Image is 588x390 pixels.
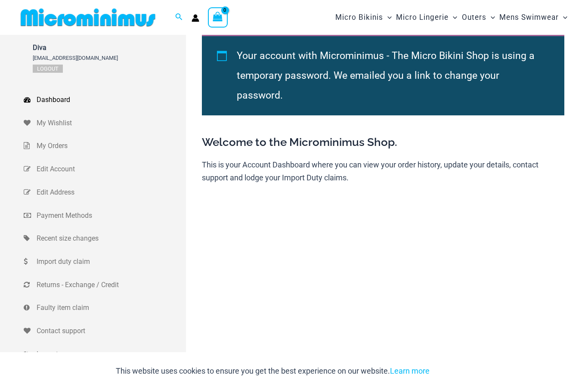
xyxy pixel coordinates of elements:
[33,43,118,52] span: Diva
[449,6,457,28] span: Menu Toggle
[37,186,184,199] span: Edit Address
[497,4,569,31] a: Mens SwimwearMenu ToggleMenu Toggle
[436,361,473,381] button: Accept
[394,4,459,31] a: Micro LingerieMenu ToggleMenu Toggle
[332,3,571,32] nav: Site Navigation
[202,135,564,150] h3: Welcome to the Microminimus Shop.
[37,93,184,106] span: Dashboard
[202,158,564,184] p: This is your Account Dashboard where you can view your order history, update your details, contac...
[24,134,186,158] a: My Orders
[486,6,495,28] span: Menu Toggle
[37,209,184,222] span: Payment Methods
[37,139,184,152] span: My Orders
[33,65,63,73] a: Logout
[390,366,430,375] a: Learn more
[202,35,564,115] div: Your account with Microminimus - The Micro Bikini Shop is using a temporary password. We emailed ...
[37,117,184,130] span: My Wishlist
[192,14,199,22] a: Account icon link
[208,7,228,27] a: View Shopping Cart, empty
[37,325,184,337] span: Contact support
[37,232,184,245] span: Recent size changes
[24,158,186,181] a: Edit Account
[37,255,184,268] span: Import duty claim
[24,296,186,319] a: Faulty item claim
[383,6,392,28] span: Menu Toggle
[37,163,184,176] span: Edit Account
[462,6,486,28] span: Outers
[24,181,186,204] a: Edit Address
[24,319,186,343] a: Contact support
[460,4,497,31] a: OutersMenu ToggleMenu Toggle
[24,343,186,366] a: Logout
[24,204,186,227] a: Payment Methods
[37,279,184,291] span: Returns - Exchange / Credit
[17,8,159,27] img: MM SHOP LOGO FLAT
[24,111,186,135] a: My Wishlist
[116,365,430,378] p: This website uses cookies to ensure you get the best experience on our website.
[559,6,567,28] span: Menu Toggle
[37,301,184,314] span: Faulty item claim
[24,227,186,250] a: Recent size changes
[24,250,186,273] a: Import duty claim
[24,88,186,111] a: Dashboard
[396,6,449,28] span: Micro Lingerie
[175,12,183,23] a: Search icon link
[333,4,394,31] a: Micro BikinisMenu ToggleMenu Toggle
[37,348,184,361] span: Logout
[24,273,186,297] a: Returns - Exchange / Credit
[33,55,118,61] span: [EMAIL_ADDRESS][DOMAIN_NAME]
[499,6,559,28] span: Mens Swimwear
[335,6,383,28] span: Micro Bikinis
